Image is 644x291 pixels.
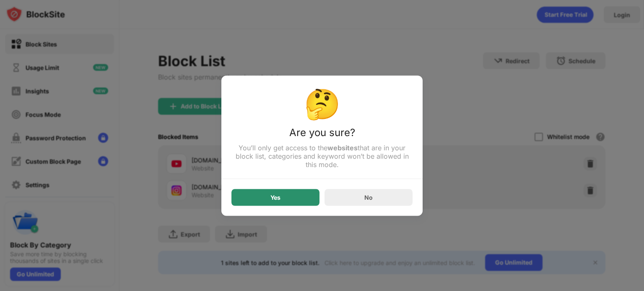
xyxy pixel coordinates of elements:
div: Are you sure? [231,126,413,143]
div: Yes [270,194,280,201]
strong: websites [327,143,358,152]
div: No [364,194,373,201]
div: 🤔 [231,85,413,121]
div: You’ll only get access to the that are in your block list, categories and keyword won’t be allowe... [231,143,413,168]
